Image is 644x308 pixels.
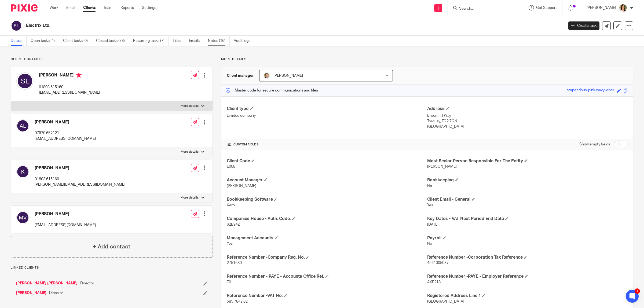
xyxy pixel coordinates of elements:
[63,36,92,46] a: Client tasks (0)
[93,243,130,251] h4: + Add contact
[234,36,254,46] a: Audit logs
[227,158,427,164] h4: Client Code
[221,57,633,61] p: More details
[427,177,628,183] h4: Bookkeeping
[181,196,199,200] p: More details
[104,5,112,10] a: Team
[120,5,134,10] a: Reports
[16,211,29,224] img: svg%3E
[181,150,199,154] p: More details
[227,235,427,241] h4: Management Accounts
[227,203,235,207] span: Xero
[35,130,96,136] p: 07970 652121
[427,242,432,245] span: No
[39,72,100,79] h4: [PERSON_NAME]
[568,21,599,30] a: Create task
[35,165,125,171] h4: [PERSON_NAME]
[35,182,125,187] p: [PERSON_NAME][EMAIL_ADDRESS][DOMAIN_NAME]
[49,290,63,296] span: Director
[227,255,427,260] h4: Reference Number -Company Reg. No.
[427,119,628,124] p: Torquay, TQ2 7QN
[76,72,82,78] i: Primary
[26,23,453,28] h2: Electrix Ltd.
[227,106,427,112] h4: Client type
[227,223,240,226] span: 62B94Z
[227,142,427,147] h4: CUSTOM FIELDS
[579,142,610,147] label: Show empty fields
[227,216,427,222] h4: Companies House - Auth. Code.
[227,177,427,183] h4: Account Manager
[427,106,628,112] h4: Address
[35,177,125,182] p: 01803 615160
[39,85,100,90] p: 01803 615160
[427,184,432,188] span: No
[35,119,96,125] h4: [PERSON_NAME]
[427,197,628,202] h4: Client Email - General
[66,5,75,10] a: Email
[16,119,29,132] img: svg%3E
[208,36,230,46] a: Notes (16)
[39,90,100,95] p: [EMAIL_ADDRESS][DOMAIN_NAME]
[536,6,557,10] span: Get Support
[587,5,616,10] p: [PERSON_NAME]
[427,293,628,299] h4: Registered Address Line 1
[11,57,213,61] p: Client contacts
[427,261,449,265] span: 4561005037
[227,184,256,188] span: [PERSON_NAME]
[264,72,270,79] img: High%20Res%20Andrew%20Price%20Accountants_Poppy%20Jakes%20photography-1118.jpg
[181,104,199,108] p: More details
[427,113,628,118] p: Broomhill Way
[427,280,441,284] span: AXE218
[227,293,427,299] h4: Reference Number -VAT No.
[16,281,78,286] a: [PERSON_NAME] [PERSON_NAME]
[427,223,438,226] span: [DATE]
[227,113,427,118] p: Limited company
[31,36,59,46] a: Open tasks (4)
[427,235,628,241] h4: Payroll
[11,4,38,12] img: Pixie
[619,4,627,12] img: High%20Res%20Andrew%20Price%20Accountants_Poppy%20Jakes%20photography-1153.jpg
[11,36,27,46] a: Details
[427,274,628,279] h4: Reference Number -PAYE - Employer Reference
[227,73,254,78] h3: Client manager
[83,5,96,10] a: Clients
[227,274,427,279] h4: Reference Number - PAYE - Accounts Office Ref.
[273,74,303,78] span: [PERSON_NAME]
[225,88,318,93] p: Master code for secure communications and files
[35,211,96,217] h4: [PERSON_NAME]
[427,158,628,164] h4: Most Senior Person Responsible For The Entity
[35,136,96,141] p: [EMAIL_ADDRESS][DOMAIN_NAME]
[427,165,457,168] span: [PERSON_NAME]
[227,300,248,303] span: 585 7842 82
[11,266,213,270] p: Linked clients
[189,36,204,46] a: Emails
[227,280,231,284] span: 70
[459,6,507,11] input: Search
[227,242,233,245] span: Yes
[16,165,29,178] img: svg%3E
[427,216,628,222] h4: Key Dates - VAT Next Period End Date
[227,261,242,265] span: 2751680
[227,197,427,202] h4: Bookkeeping Software
[16,290,46,296] a: [PERSON_NAME]
[133,36,169,46] a: Recurring tasks (7)
[80,281,94,286] span: Director
[16,72,34,90] img: svg%3E
[142,5,156,10] a: Settings
[35,222,96,228] p: [EMAIL_ADDRESS][DOMAIN_NAME]
[96,36,129,46] a: Closed tasks (38)
[11,20,22,31] img: svg%3E
[427,124,628,129] p: [GEOGRAPHIC_DATA]
[427,203,433,207] span: Yes
[173,36,185,46] a: Files
[567,87,614,94] div: stupendous-pink-wavy-viper
[427,300,464,303] span: [GEOGRAPHIC_DATA]
[635,288,640,294] div: 1
[50,5,58,10] a: Work
[427,255,628,260] h4: Reference Number -Corporation Tax Reference
[227,165,235,168] span: E008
